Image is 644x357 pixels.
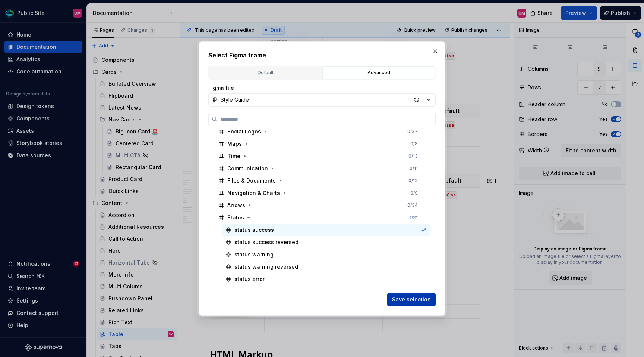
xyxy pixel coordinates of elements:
[227,177,276,184] div: Files & Documents
[227,189,280,197] div: Navigation & Charts
[410,215,418,221] div: / 21
[234,263,298,271] div: status warning reversed
[410,190,418,196] div: 0 / 9
[227,165,268,172] div: Communication
[227,214,244,221] div: Status
[234,226,274,234] div: status success
[234,238,299,246] div: status success reversed
[408,178,418,184] div: 0 / 12
[208,84,234,92] label: Figma file
[212,69,319,76] div: Default
[410,165,418,171] div: 0 / 11
[227,128,261,135] div: Social Logos
[410,141,418,147] div: 0 / 8
[208,51,436,60] h2: Select Figma frame
[407,129,418,135] div: 0 / 37
[392,296,431,303] span: Save selection
[221,96,249,104] div: Style Guide
[387,293,436,306] button: Save selection
[234,275,265,283] div: status error
[234,251,274,258] div: status warning
[410,215,411,220] span: 1
[208,93,436,107] button: Style Guide
[227,202,245,209] div: Arrows
[325,69,432,76] div: Advanced
[408,153,418,159] div: 0 / 13
[407,202,418,208] div: 0 / 34
[227,140,242,148] div: Maps
[227,152,240,160] div: Time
